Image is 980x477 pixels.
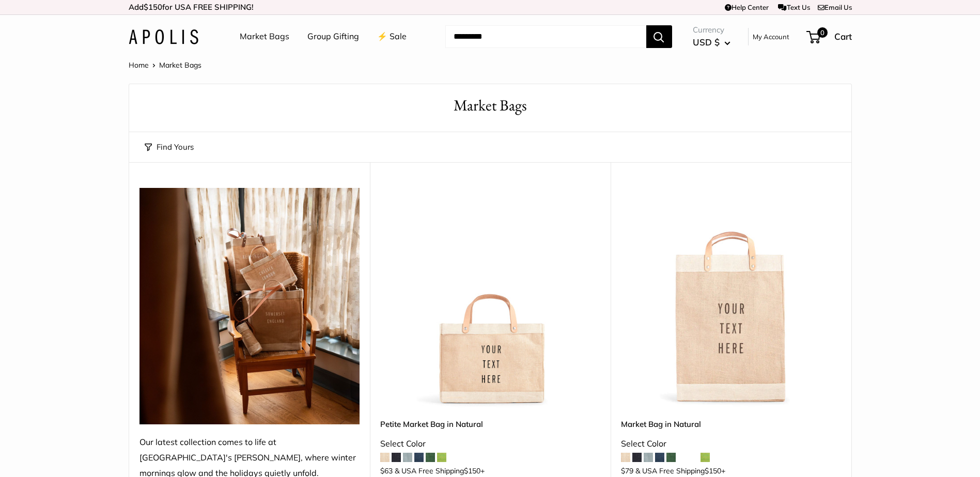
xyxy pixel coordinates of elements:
[621,466,633,475] span: $79
[395,467,485,474] span: & USA Free Shipping +
[817,27,827,38] span: 0
[693,37,720,47] span: USD $
[129,60,149,70] a: Home
[693,23,730,37] span: Currency
[778,3,810,11] a: Text Us
[621,436,841,452] div: Select Color
[377,29,407,44] a: ⚡️ Sale
[129,58,201,72] nav: Breadcrumb
[145,94,836,117] h1: Market Bags
[635,467,725,474] span: & USA Free Shipping +
[145,140,194,154] button: Find Yours
[693,34,730,51] button: USD $
[646,25,672,48] button: Search
[621,188,841,408] a: Market Bag in NaturalMarket Bag in Natural
[621,188,841,408] img: Market Bag in Natural
[753,30,789,43] a: My Account
[380,436,600,452] div: Select Color
[807,28,852,45] a: 0 Cart
[129,29,198,44] img: Apolis
[159,60,201,70] span: Market Bags
[834,31,852,42] span: Cart
[818,3,852,11] a: Email Us
[725,3,769,11] a: Help Center
[144,2,162,12] span: $150
[139,188,360,424] img: Our latest collection comes to life at UK's Estelle Manor, where winter mornings glow and the hol...
[621,418,841,430] a: Market Bag in Natural
[380,188,600,408] img: Petite Market Bag in Natural
[464,466,480,475] span: $150
[445,25,646,48] input: Search...
[380,466,393,475] span: $63
[380,418,600,430] a: Petite Market Bag in Natural
[307,29,359,44] a: Group Gifting
[705,466,721,475] span: $150
[240,29,289,44] a: Market Bags
[380,188,600,408] a: Petite Market Bag in NaturalPetite Market Bag in Natural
